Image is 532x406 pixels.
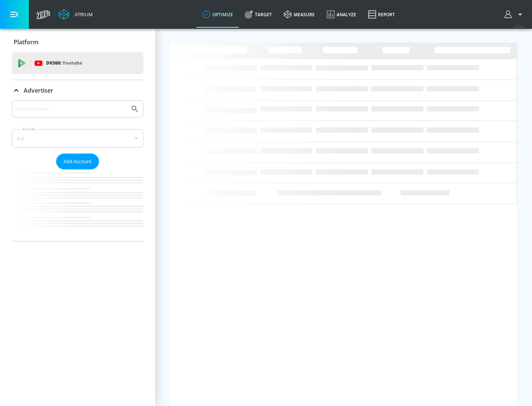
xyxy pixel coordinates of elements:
[21,127,37,131] label: Sort By
[12,169,143,241] nav: list of Advertiser
[24,86,53,94] p: Advertiser
[15,104,127,114] input: Search by name
[321,1,362,28] a: Analyze
[362,1,401,28] a: Report
[12,80,143,101] div: Advertiser
[72,11,93,18] div: Atrium
[56,154,99,169] button: Add Account
[12,129,143,148] div: A-Z
[58,9,93,20] a: Atrium
[46,59,82,67] p: DV360:
[12,100,143,241] div: Advertiser
[64,157,92,166] span: Add Account
[514,24,525,28] span: v 4.22.2
[12,52,143,74] div: DV360: Youtube
[239,1,278,28] a: Target
[197,1,239,28] a: optimize
[12,32,143,52] div: Platform
[278,1,321,28] a: measure
[14,38,38,46] p: Platform
[62,59,82,67] p: Youtube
